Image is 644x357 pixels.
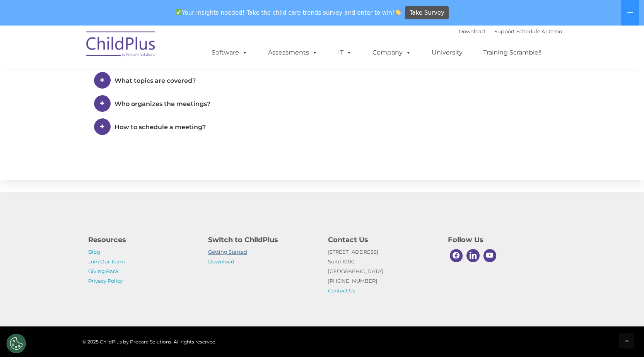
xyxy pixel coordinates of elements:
[328,247,436,296] p: [STREET_ADDRESS] Suite 1000 [GEOGRAPHIC_DATA] [PHONE_NUMBER]
[173,5,404,20] span: Your insights needed! Take the child care trends survey and enter to win!
[88,278,123,284] a: Privacy Policy
[395,9,401,15] img: 👏
[424,45,470,60] a: University
[88,249,100,255] a: Blog
[88,234,196,245] h4: Resources
[518,273,644,357] iframe: Chat Widget
[410,6,444,20] span: Take Survey
[176,9,181,15] img: ✅
[208,258,234,265] a: Download
[459,28,485,34] a: Download
[494,28,515,34] a: Support
[208,249,247,255] a: Getting Started
[114,123,206,131] span: How to schedule a meeting?
[208,234,316,245] h4: Switch to ChildPlus
[328,234,436,245] h4: Contact Us
[82,26,160,65] img: ChildPlus by Procare Solutions
[365,45,419,60] a: Company
[88,258,125,265] a: Join Our Team
[330,45,360,60] a: IT
[7,334,26,353] button: Cookies Settings
[465,247,482,264] a: Linkedin
[475,45,549,60] a: Training Scramble!!
[204,45,255,60] a: Software
[260,45,325,60] a: Assessments
[114,77,196,84] span: What topics are covered?
[482,247,499,264] a: Youtube
[448,234,556,245] h4: Follow Us
[459,28,562,34] font: |
[516,28,562,34] a: Schedule A Demo
[114,100,210,108] span: Who organizes the meetings?
[328,287,355,294] a: Contact Us
[82,339,217,345] span: © 2025 ChildPlus by Procare Solutions. All rights reserved.
[405,6,449,20] a: Take Survey
[88,268,119,274] a: Giving Back
[448,247,465,264] a: Facebook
